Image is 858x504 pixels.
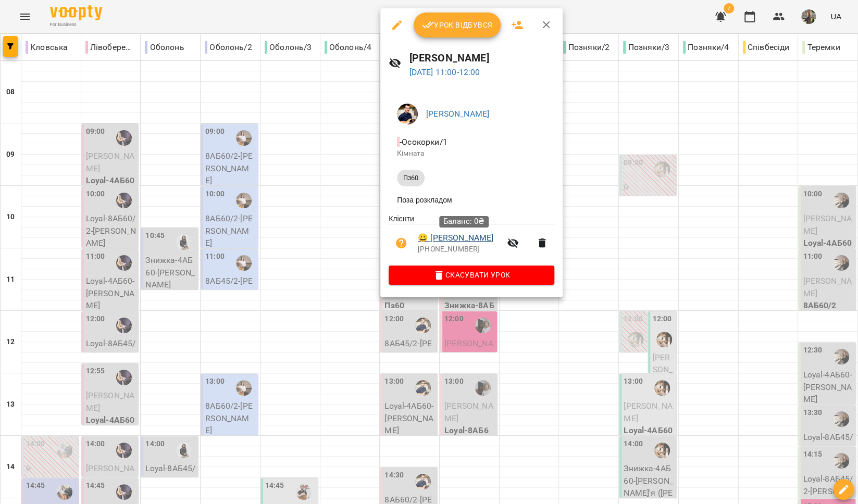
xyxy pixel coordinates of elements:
[389,266,554,284] button: Скасувати Урок
[422,19,493,31] span: Урок відбувся
[409,67,480,77] a: [DATE] 11:00-12:00
[414,12,501,37] button: Урок відбувся
[389,231,414,256] button: Візит ще не сплачено. Додати оплату?
[397,137,450,147] span: - Осокорки/1
[418,244,501,255] p: [PHONE_NUMBER]
[389,191,554,209] li: Поза розкладом
[389,213,554,266] ul: Клієнти
[397,173,425,183] span: Пз60
[443,217,484,226] span: Баланс: 0₴
[426,109,489,119] a: [PERSON_NAME]
[397,104,418,124] img: 1a73d92ecc5d5daac31737023c3d2a81.jpg
[397,148,546,159] p: Кімната
[397,269,546,281] span: Скасувати Урок
[409,50,555,66] h6: [PERSON_NAME]
[418,232,493,244] a: 😀 [PERSON_NAME]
